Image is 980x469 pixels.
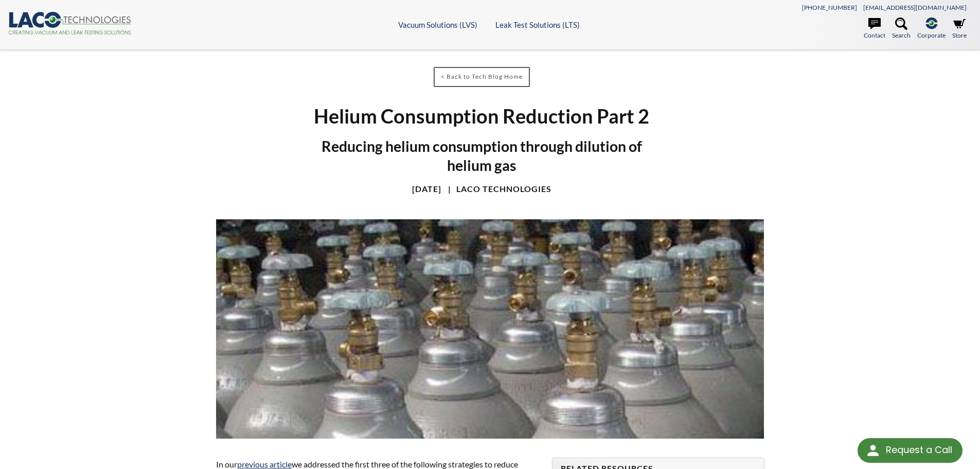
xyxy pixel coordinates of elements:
span: Corporate [917,30,946,40]
a: < Back to Tech Blog Home [434,67,530,87]
a: [EMAIL_ADDRESS][DOMAIN_NAME] [863,4,967,11]
h4: LACO Technologies [443,184,551,195]
a: Search [892,18,911,40]
h4: [DATE] [412,184,441,195]
a: [PHONE_NUMBER] [802,4,857,11]
div: Request a Call [858,438,963,463]
img: round button [865,442,881,459]
a: Contact [864,18,885,40]
h1: Helium Consumption Reduction Part 2 [299,103,664,129]
a: Store [952,18,967,40]
h2: Reducing helium consumption through dilution of helium gas [299,137,664,175]
div: Request a Call [886,438,952,462]
a: Vacuum Solutions (LVS) [398,20,477,29]
a: previous article [237,459,292,469]
a: Leak Test Solutions (LTS) [495,20,580,29]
